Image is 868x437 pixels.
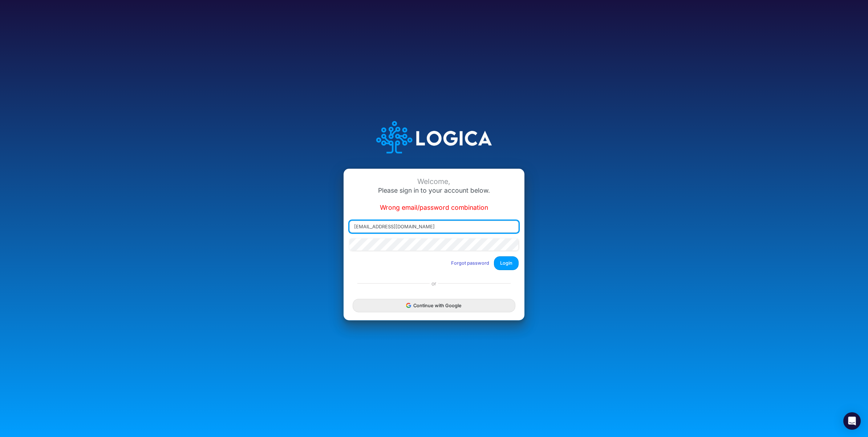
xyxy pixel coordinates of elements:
[353,299,515,312] button: Continue with Google
[349,221,519,233] input: Email
[446,257,494,269] button: Forgot password
[843,412,861,430] div: Open Intercom Messenger
[380,204,488,211] span: Wrong email/password combination
[494,256,519,270] button: Login
[378,187,490,194] span: Please sign in to your account below.
[349,177,519,186] div: Welcome,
